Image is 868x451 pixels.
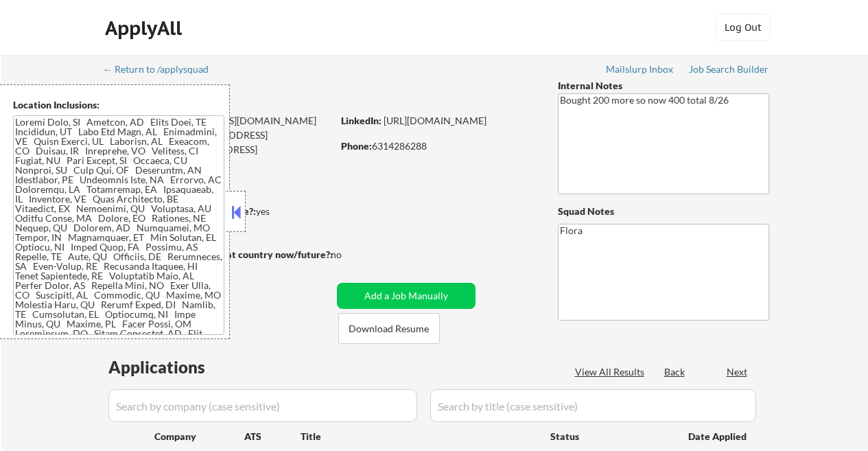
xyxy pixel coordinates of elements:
div: ← Return to /applysquad [103,65,222,74]
input: Search by title (case sensitive) [430,389,756,422]
strong: Phone: [341,140,372,152]
a: ← Return to /applysquad [103,64,222,78]
div: Back [664,365,686,379]
div: ApplyAll [105,16,186,40]
div: Squad Notes [558,205,769,218]
div: Internal Notes [558,79,769,93]
a: Mailslurp Inbox [606,64,675,78]
a: [URL][DOMAIN_NAME] [384,115,486,126]
div: ATS [244,430,301,443]
div: Next [727,365,749,379]
button: Log Out [716,14,771,41]
div: Applications [108,359,244,375]
strong: LinkedIn: [341,115,382,126]
button: Add a Job Manually [337,283,476,309]
div: Title [301,430,537,443]
div: Date Applied [688,430,749,443]
div: View All Results [575,365,648,379]
div: Location Inclusions: [13,98,224,112]
button: Download Resume [338,313,440,344]
div: no [331,248,370,262]
div: Company [154,430,244,443]
a: Job Search Builder [689,64,769,78]
div: Job Search Builder [689,65,769,74]
input: Search by company (case sensitive) [108,389,417,422]
div: Status [550,424,668,448]
div: Mailslurp Inbox [606,65,675,74]
div: 6314286288 [341,139,535,153]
